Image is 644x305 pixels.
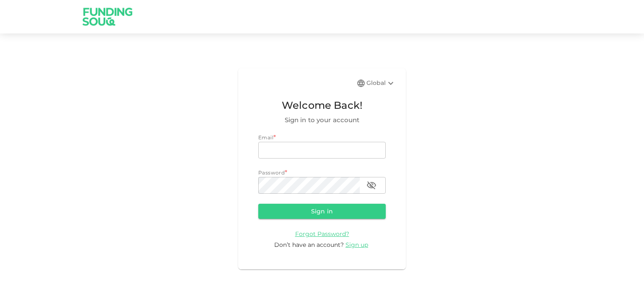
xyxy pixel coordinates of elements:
[258,142,386,159] input: email
[258,169,285,176] span: Password
[345,241,368,249] span: Sign up
[258,204,386,219] button: Sign in
[258,177,360,194] input: password
[258,134,273,141] span: Email
[366,78,396,88] div: Global
[274,241,344,249] span: Don’t have an account?
[295,230,349,238] span: Forgot Password?
[258,97,386,113] span: Welcome Back!
[258,115,386,125] span: Sign in to your account
[295,230,349,238] a: Forgot Password?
